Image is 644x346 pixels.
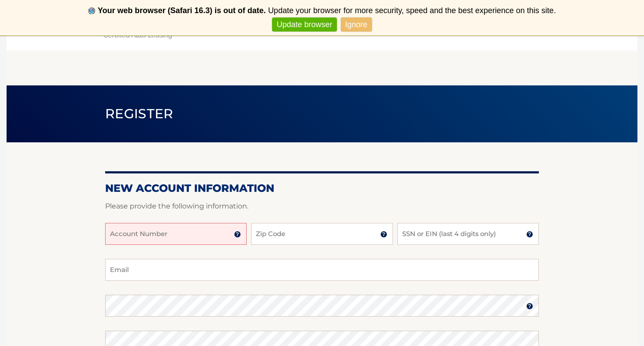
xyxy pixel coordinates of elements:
input: Email [105,259,539,281]
span: Update your browser for more security, speed and the best experience on this site. [268,6,556,15]
b: Your web browser (Safari 16.3) is out of date. [98,6,266,15]
img: tooltip.svg [234,231,241,238]
span: Register [105,106,173,122]
img: tooltip.svg [526,231,533,238]
input: SSN or EIN (last 4 digits only) [397,223,539,245]
input: Zip Code [251,223,393,245]
input: Account Number [105,223,247,245]
a: Update browser [272,18,336,32]
img: tooltip.svg [380,231,387,238]
a: Ignore [341,18,372,32]
h2: New Account Information [105,182,539,195]
p: Please provide the following information. [105,200,539,212]
img: tooltip.svg [526,303,533,310]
